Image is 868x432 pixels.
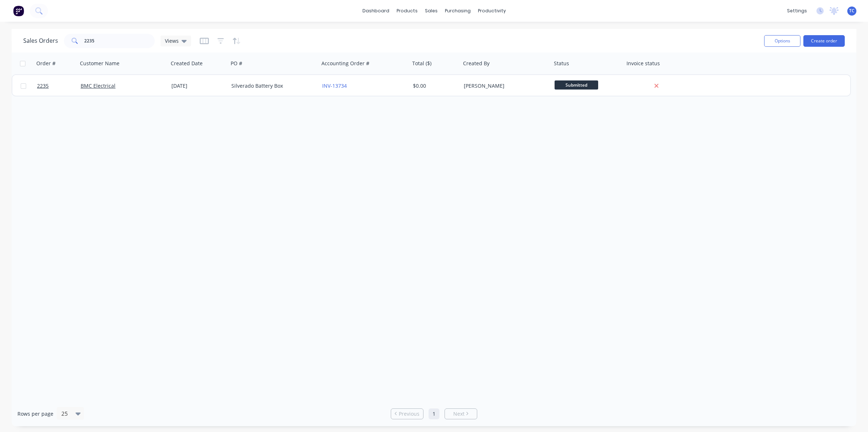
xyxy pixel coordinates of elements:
[429,408,439,419] a: Page 1 is your current page
[322,82,347,89] a: INV-13734
[231,82,312,90] div: Silverado Battery Box
[453,410,465,418] span: Next
[554,60,569,67] div: Status
[474,5,510,16] div: productivity
[37,75,81,97] a: 2235
[441,5,474,16] div: purchasing
[321,60,369,67] div: Accounting Order #
[555,80,598,90] span: Submitted
[84,34,155,48] input: Search...
[626,60,660,67] div: Invoice status
[413,82,456,90] div: $0.00
[13,5,24,16] img: Factory
[445,410,477,418] a: Next page
[23,37,58,44] h1: Sales Orders
[764,35,800,47] button: Options
[165,37,179,45] span: Views
[463,60,490,67] div: Created By
[171,60,203,67] div: Created Date
[412,60,431,67] div: Total ($)
[464,82,544,90] div: [PERSON_NAME]
[803,35,845,47] button: Create order
[80,60,119,67] div: Customer Name
[37,82,49,90] span: 2235
[17,410,53,418] span: Rows per page
[81,82,115,89] a: BMC Electrical
[391,410,423,418] a: Previous page
[171,82,226,90] div: [DATE]
[359,5,393,16] a: dashboard
[421,5,441,16] div: sales
[36,60,56,67] div: Order #
[393,5,421,16] div: products
[231,60,242,67] div: PO #
[388,408,480,419] ul: Pagination
[783,5,811,16] div: settings
[399,410,419,418] span: Previous
[849,8,855,14] span: TC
